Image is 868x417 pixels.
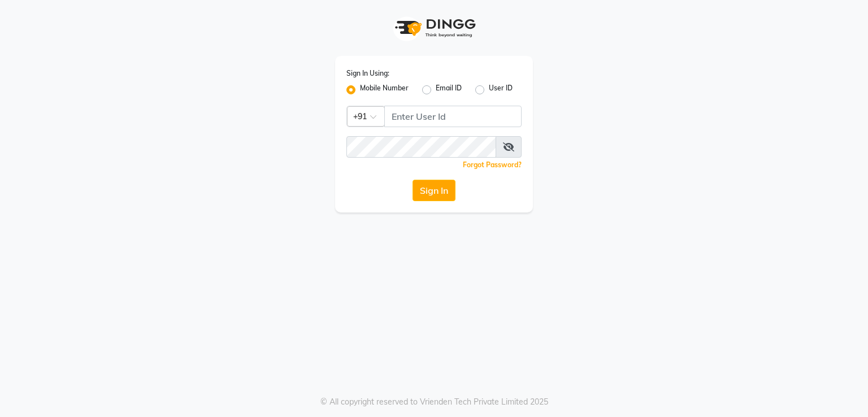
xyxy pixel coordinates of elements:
[436,83,462,97] label: Email ID
[389,11,479,45] img: logo1.svg
[346,68,389,79] label: Sign In Using:
[463,160,522,169] a: Forgot Password?
[360,83,409,97] label: Mobile Number
[384,106,522,127] input: Username
[413,180,455,201] button: Sign In
[346,136,496,158] input: Username
[489,83,513,97] label: User ID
